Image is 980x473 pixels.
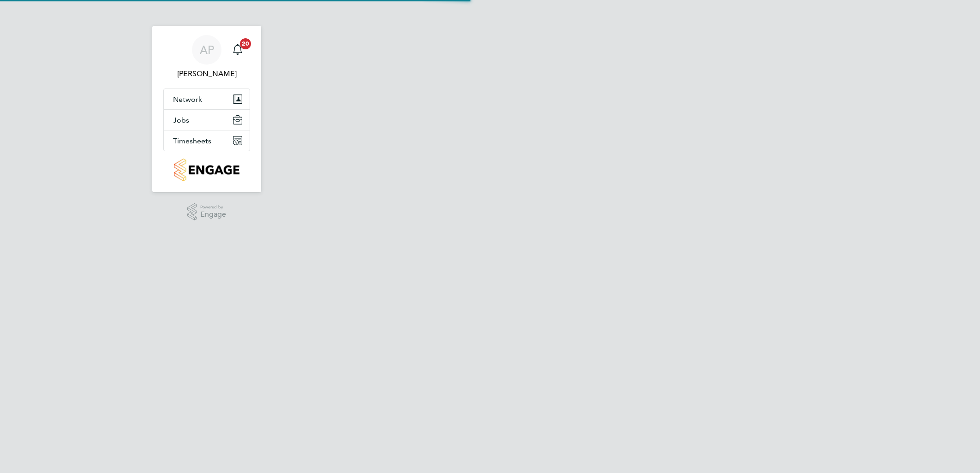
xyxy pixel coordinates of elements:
[200,203,226,211] span: Powered by
[200,44,214,56] span: AP
[173,95,202,104] span: Network
[163,68,250,79] span: Andy Pearce
[173,116,189,124] span: Jobs
[163,159,250,181] a: Go to home page
[240,38,251,49] span: 20
[187,203,227,221] a: Powered byEngage
[164,110,250,130] button: Jobs
[164,89,250,109] button: Network
[228,35,247,65] a: 20
[173,136,211,145] span: Timesheets
[163,35,250,79] a: AP[PERSON_NAME]
[200,211,226,219] span: Engage
[152,26,261,192] nav: Main navigation
[164,130,250,151] button: Timesheets
[174,159,239,181] img: countryside-properties-logo-retina.png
